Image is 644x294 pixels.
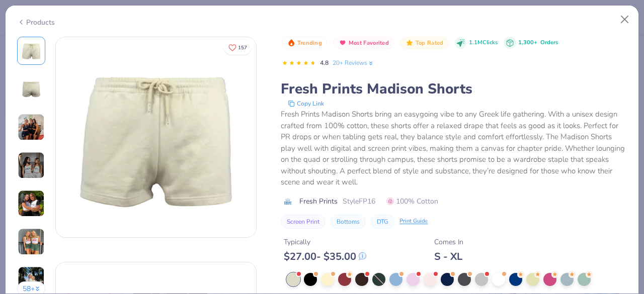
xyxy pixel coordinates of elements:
button: Badge Button [333,37,394,50]
button: Badge Button [400,37,448,50]
img: User generated content [18,190,45,217]
img: Most Favorited sort [339,39,347,47]
img: User generated content [18,114,45,141]
a: 20+ Reviews [333,58,374,67]
div: Products [17,17,55,28]
span: Fresh Prints [299,196,338,207]
span: 1.1M Clicks [469,39,498,47]
div: Fresh Prints Madison Shorts [281,79,627,99]
img: Back [19,77,43,101]
button: Badge Button [282,37,327,50]
button: copy to clipboard [285,99,327,109]
img: brand logo [281,198,294,206]
div: 4.8 Stars [282,55,316,71]
span: 100% Cotton [386,196,438,207]
span: Style FP16 [343,196,375,207]
span: Trending [297,40,322,46]
button: Bottoms [331,215,366,229]
div: Fresh Prints Madison Shorts bring an easygoing vibe to any Greek life gathering. With a unisex de... [281,109,627,188]
span: 4.8 [320,59,329,67]
img: Trending sort [287,39,295,47]
img: Front [56,37,256,237]
div: $ 27.00 - $ 35.00 [284,250,366,263]
span: Most Favorited [349,40,389,46]
img: User generated content [18,266,45,293]
button: DTG [371,215,394,229]
span: Top Rated [416,40,444,46]
button: Close [615,10,634,29]
span: Orders [540,39,558,46]
img: Front [19,39,43,63]
img: User generated content [18,152,45,179]
button: Screen Print [281,215,326,229]
div: Comes In [434,237,463,247]
div: S - XL [434,250,463,263]
img: User generated content [18,228,45,255]
div: Print Guide [399,217,428,226]
div: Typically [284,237,366,247]
div: 1,300+ [518,39,558,47]
span: 157 [238,45,247,50]
img: Top Rated sort [406,39,414,47]
button: Like [224,40,252,55]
